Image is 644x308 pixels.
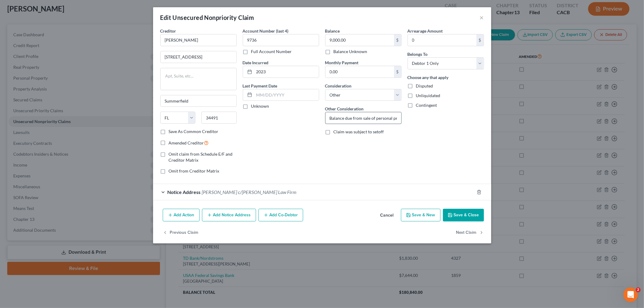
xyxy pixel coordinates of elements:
[251,49,292,55] label: Full Account Number
[325,106,364,112] label: Other Consideration
[163,226,199,239] button: Previous Claim
[169,129,219,135] label: Save As Common Creditor
[169,168,219,173] span: Omit from Creditor Matrix
[161,51,236,63] input: Enter address...
[243,28,289,34] label: Account Number (last 4)
[202,189,297,195] span: [PERSON_NAME] c/[PERSON_NAME] Law Firm
[480,14,484,21] button: ×
[394,34,401,46] div: $
[163,209,200,221] button: Add Action
[401,209,441,221] button: Save & New
[636,287,641,292] span: 2
[254,66,319,78] input: MM/DD/YYYY
[251,103,269,109] label: Unknown
[443,209,484,221] button: Save & Close
[334,129,384,134] span: Claim was subject to setoff
[325,59,359,66] label: Monthly Payment
[169,140,204,145] span: Amended Creditor
[456,226,484,239] button: Next Claim
[408,52,428,57] span: Belongs To
[476,34,484,46] div: $
[160,28,176,33] span: Creditor
[325,112,401,124] input: Specify...
[325,34,394,46] input: 0.00
[376,209,399,221] button: Cancel
[623,287,638,302] iframe: Intercom live chat
[408,28,443,34] label: Arrearage Amount
[325,28,340,34] label: Balance
[160,34,237,46] input: Search creditor by name...
[258,209,303,221] button: Add Co-Debtor
[416,103,437,108] span: Contingent
[325,66,394,78] input: 0.00
[416,93,441,98] span: Unliquidated
[161,95,236,107] input: Enter city...
[416,83,433,88] span: Disputed
[325,83,352,89] label: Consideration
[408,74,449,81] label: Choose any that apply
[201,112,237,124] input: Enter zip...
[408,34,476,46] input: 0.00
[254,89,319,101] input: MM/DD/YYYY
[243,34,319,46] input: XXXX
[169,151,233,163] span: Omit claim from Schedule E/F and Creditor Matrix
[243,59,269,66] label: Date Incurred
[202,209,256,221] button: Add Notice Address
[160,13,254,22] div: Edit Unsecured Nonpriority Claim
[334,49,367,55] label: Balance Unknown
[243,83,277,89] label: Last Payment Date
[168,189,201,195] span: Notice Address
[394,66,401,78] div: $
